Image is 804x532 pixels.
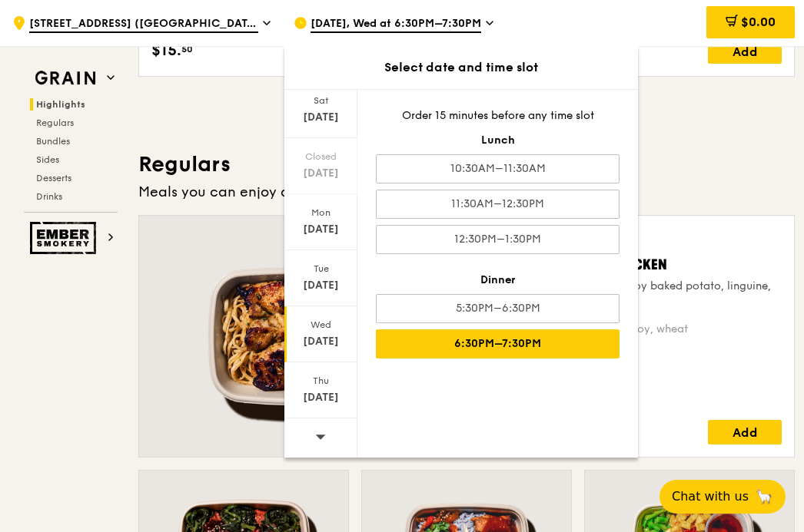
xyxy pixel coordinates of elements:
div: Add [708,420,782,444]
img: Ember Smokery web logo [30,222,101,254]
span: 50 [181,43,193,55]
div: [DATE] [287,278,355,293]
div: 6:30PM–7:30PM [376,329,620,359]
span: [DATE], Wed at 6:30PM–7:30PM [311,16,481,33]
div: Order 15 minutes before any time slot [376,108,620,124]
div: 10:30AM–11:30AM [376,154,620,183]
div: 5:30PM–6:30PM [376,294,620,323]
div: Add [708,39,782,64]
div: Dinner [376,273,620,288]
img: Grain web logo [30,64,101,92]
div: Mon [287,207,355,219]
div: Lunch [376,133,620,148]
h3: Regulars [138,150,795,178]
div: [DATE] [287,166,355,181]
div: Sat [287,94,355,107]
div: [DATE] [287,334,355,349]
span: $15. [151,39,181,62]
span: 🦙 [755,487,773,506]
div: Select date and time slot [284,58,638,77]
span: [STREET_ADDRESS] ([GEOGRAPHIC_DATA]) [29,16,258,33]
div: Thu [287,375,355,387]
span: Chat with us [672,487,749,506]
div: Closed [287,150,355,163]
span: Sides [36,154,59,165]
div: [DATE] [287,110,355,125]
span: Drinks [36,191,62,202]
span: Highlights [36,99,85,110]
span: Bundles [36,136,70,147]
div: 11:30AM–12:30PM [376,190,620,219]
button: Chat with us🦙 [659,480,786,514]
div: Tue [287,263,355,275]
span: $0.00 [741,15,776,29]
div: Meals you can enjoy day in day out. [138,181,795,203]
div: 12:30PM–1:30PM [376,225,620,254]
div: [DATE] [287,390,355,405]
div: Wed [287,319,355,331]
span: Regulars [36,117,74,128]
span: Desserts [36,173,71,183]
div: [DATE] [287,222,355,237]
